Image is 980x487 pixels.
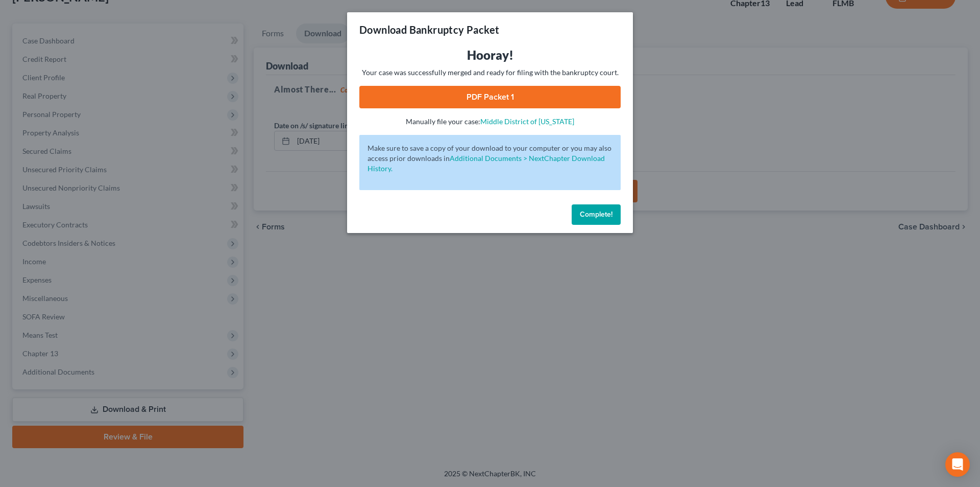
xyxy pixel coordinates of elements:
[367,154,605,173] a: Additional Documents > NextChapter Download History.
[572,204,621,225] button: Complete!
[367,143,612,174] p: Make sure to save a copy of your download to your computer or you may also access prior downloads in
[359,86,621,108] a: PDF Packet 1
[580,210,612,219] span: Complete!
[359,22,499,37] h3: Download Bankruptcy Packet
[359,117,621,127] p: Manually file your case:
[359,47,621,63] h3: Hooray!
[480,117,574,126] a: Middle District of [US_STATE]
[359,67,621,78] p: Your case was successfully merged and ready for filing with the bankruptcy court.
[945,452,970,477] div: Open Intercom Messenger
